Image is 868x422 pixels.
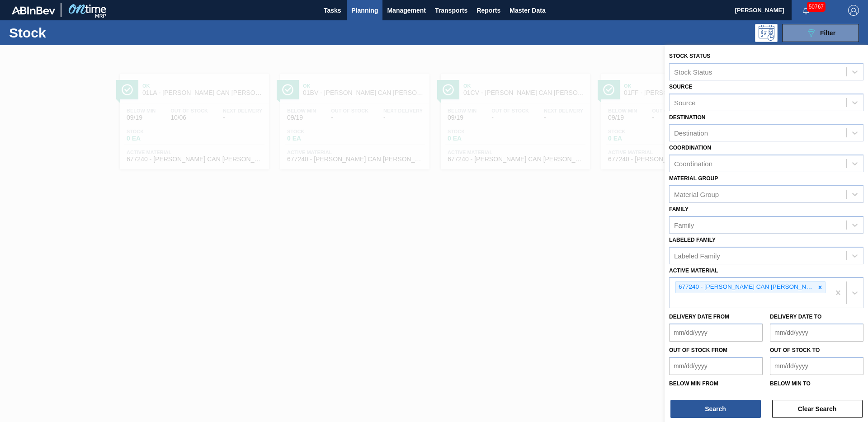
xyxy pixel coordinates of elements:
span: Tasks [322,5,342,16]
span: Reports [476,5,500,16]
div: Material Group [674,190,719,198]
h1: Stock [9,28,144,38]
input: mm/dd/yyyy [669,324,763,342]
span: Filter [820,29,835,37]
span: Master Data [509,5,545,16]
label: Stock Status [669,53,710,59]
label: Destination [669,114,705,121]
label: Delivery Date from [669,314,729,320]
span: Management [387,5,426,16]
div: Family [674,221,694,229]
button: Filter [782,24,859,42]
label: Active Material [669,267,718,274]
label: Source [669,84,692,90]
span: 50767 [807,2,826,12]
img: TNhmsLtSVTkK8tSr43FrP2fwEKptu5GPRR3wAAAABJRU5ErkJggg== [12,6,55,14]
div: Stock Status [674,68,712,75]
label: Out of Stock to [770,347,820,353]
label: Out of Stock from [669,347,727,353]
label: Labeled Family [669,237,716,243]
div: Coordination [674,160,712,168]
span: Transports [435,5,467,16]
input: mm/dd/yyyy [770,324,863,342]
button: Notifications [792,4,821,17]
div: Programming: no user selected [755,24,778,42]
span: Planning [351,5,378,16]
label: Below Min from [669,380,718,387]
label: Family [669,206,689,212]
img: Logout [848,5,859,16]
label: Coordination [669,145,711,151]
input: mm/dd/yyyy [669,357,763,375]
input: mm/dd/yyyy [770,357,863,375]
div: Source [674,98,696,106]
div: Labeled Family [674,252,720,259]
div: Destination [674,129,708,137]
label: Material Group [669,175,718,182]
div: 677240 - [PERSON_NAME] CAN [PERSON_NAME] 12OZ HOLIDAY TWNSTK 36/12 C [676,281,815,293]
label: Below Min to [770,380,811,387]
label: Delivery Date to [770,314,821,320]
